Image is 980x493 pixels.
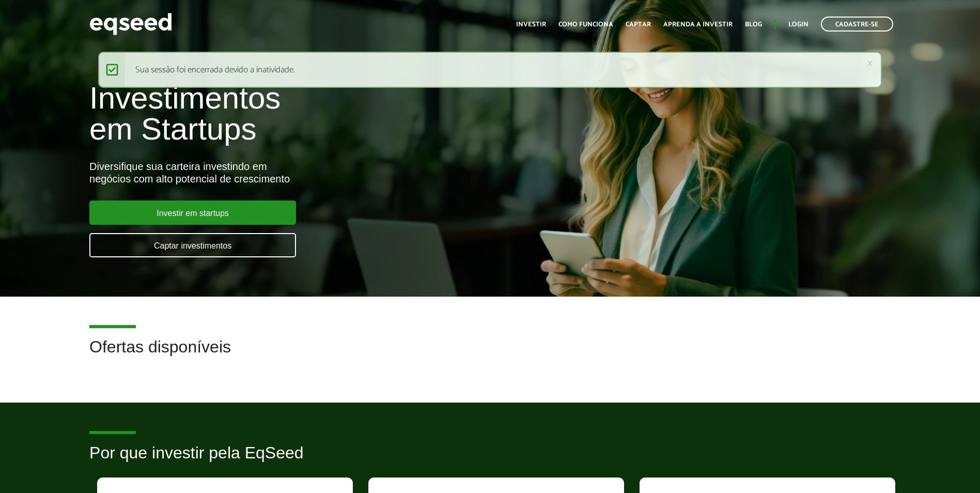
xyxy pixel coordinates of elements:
[516,21,546,28] a: Investir
[89,201,296,225] a: Investir em startups
[89,83,564,145] h1: Investimentos em Startups
[745,21,762,28] a: Blog
[663,21,733,28] a: Aprenda a investir
[821,17,893,32] a: Cadastre-se
[89,160,564,185] div: Diversifique sua carteira investindo em negócios com alto potencial de crescimento
[89,10,172,38] img: EqSeed
[89,338,891,372] h2: Ofertas disponíveis
[788,21,808,28] a: Login
[98,52,882,88] div: Sua sessão foi encerrada devido a inatividade.
[867,58,873,69] a: ×
[89,233,296,257] a: Captar investimentos
[558,21,613,28] a: Como funciona
[89,444,891,477] h2: Por que investir pela EqSeed
[626,21,651,28] a: Captar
